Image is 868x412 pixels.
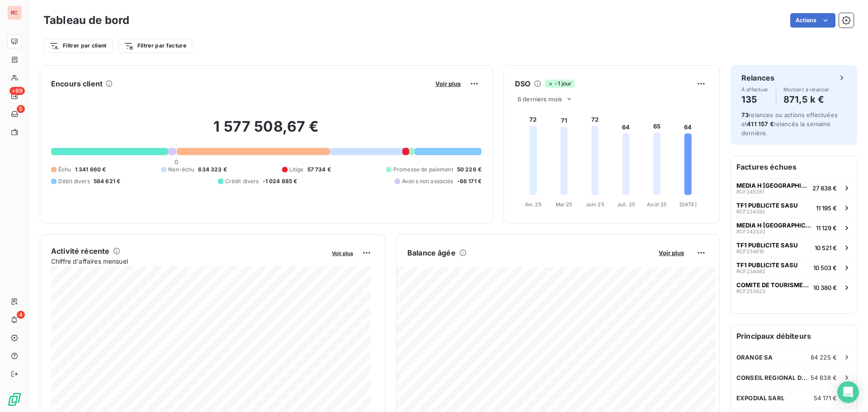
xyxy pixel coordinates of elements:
span: 5 [17,105,25,113]
span: Non-échu [168,166,194,174]
span: Chiffre d'affaires mensuel [51,256,325,266]
span: MEDIA H [GEOGRAPHIC_DATA] [736,182,809,189]
span: COMITE DE TOURISME DES ILES DE [GEOGRAPHIC_DATA] (CTIG) EPCI [736,281,810,289]
h4: 135 [741,92,769,107]
span: 10 380 € [813,284,837,291]
span: MEDIA H [GEOGRAPHIC_DATA] [736,222,812,229]
span: Voir plus [332,250,353,256]
h2: 1 577 508,67 € [51,118,481,145]
span: À effectuer [741,87,769,92]
button: Filtrer par facture [118,38,192,53]
button: Voir plus [656,249,687,257]
span: TF1 PUBLICITE SASU [736,242,798,249]
span: -66 171 € [457,177,481,185]
span: 4 [17,311,25,319]
span: Débit divers [58,177,90,185]
h6: Encours client [51,78,103,89]
span: Montant à relancer [783,87,830,92]
span: 10 503 € [813,264,837,271]
span: RCF234610 [736,249,764,254]
span: 84 225 € [811,354,837,361]
h6: DSO [515,78,530,89]
h4: 871,5 k € [783,92,830,107]
button: Voir plus [433,80,463,88]
span: -1 024 885 € [263,177,297,185]
button: Actions [790,13,835,28]
span: 27 838 € [812,185,837,192]
span: 54 638 € [811,374,837,381]
span: Échu [58,166,71,174]
span: -1 jour [545,80,574,88]
span: relances ou actions effectuées et relancés la semaine dernière. [741,111,838,137]
tspan: Mai 25 [556,201,572,208]
h6: Principaux débiteurs [731,325,857,347]
span: 6 derniers mois [518,95,562,103]
span: 57 734 € [307,166,331,174]
tspan: Avr. 25 [525,201,542,208]
button: TF1 PUBLICITE SASURCF23448210 503 € [731,257,857,277]
span: Voir plus [659,249,684,256]
span: Litige [289,166,304,174]
button: COMITE DE TOURISME DES ILES DE [GEOGRAPHIC_DATA] (CTIG) EPCIRCF25342310 380 € [731,277,857,297]
button: Filtrer par client [43,38,113,53]
h6: Relances [741,72,774,83]
tspan: Août 25 [647,201,667,208]
tspan: [DATE] [679,201,697,208]
span: EXPODIAL SARL [736,394,784,402]
span: 54 171 € [814,394,837,402]
span: RCF234392 [736,209,765,214]
span: RCF234482 [736,269,765,274]
div: Open Intercom Messenger [837,381,859,403]
span: RCF242320 [736,229,765,234]
button: TF1 PUBLICITE SASURCF23439211 195 € [731,198,857,218]
h3: Tableau de bord [43,12,129,28]
span: Avoirs non associés [402,177,453,185]
span: 584 621 € [94,177,120,185]
span: 11 129 € [816,224,837,232]
button: Voir plus [329,249,356,257]
span: 411 157 € [747,120,774,128]
span: ORANGE SA [736,354,773,361]
span: Voir plus [435,80,461,87]
span: 50 226 € [457,166,481,174]
span: 0 [175,158,178,166]
span: Crédit divers [225,177,259,185]
span: 634 323 € [198,166,226,174]
span: 11 195 € [816,204,837,212]
h6: Factures échues [731,156,857,178]
tspan: Juin 25 [586,201,604,208]
span: TF1 PUBLICITE SASU [736,261,798,269]
button: MEDIA H [GEOGRAPHIC_DATA]RCF24528127 838 € [731,178,857,198]
span: TF1 PUBLICITE SASU [736,202,798,209]
img: Logo LeanPay [7,392,22,407]
span: Promesse de paiement [393,166,453,174]
span: RCF253423 [736,289,765,294]
h6: Activité récente [51,246,109,256]
span: 10 521 € [815,244,837,251]
span: +99 [9,87,25,95]
div: RC [7,5,22,20]
span: RCF245281 [736,189,764,194]
span: CONSEIL REGIONAL DE LA [GEOGRAPHIC_DATA] [736,374,811,381]
button: MEDIA H [GEOGRAPHIC_DATA]RCF24232011 129 € [731,218,857,237]
button: TF1 PUBLICITE SASURCF23461010 521 € [731,237,857,257]
h6: Balance âgée [407,247,456,258]
span: 1 341 660 € [75,166,106,174]
span: 73 [741,111,749,118]
tspan: Juil. 25 [617,201,635,208]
